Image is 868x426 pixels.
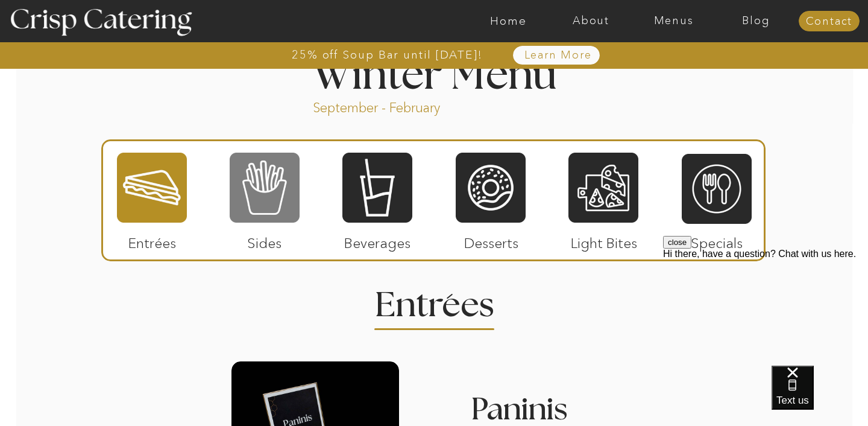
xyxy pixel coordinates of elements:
a: About [550,15,632,27]
p: Beverages [337,223,417,258]
p: Sides [224,223,304,258]
h1: Winter Menu [266,55,602,91]
a: Home [467,15,550,27]
p: Entrées [112,223,192,258]
p: Light Bites [564,223,644,258]
a: Menus [632,15,715,27]
a: Learn More [496,49,620,62]
iframe: podium webchat widget bubble [772,366,868,426]
p: Specials [676,223,756,258]
a: 25% off Soup Bar until [DATE]! [248,49,526,61]
iframe: podium webchat widget prompt [663,236,868,381]
p: September - February [313,99,479,113]
a: Contact [799,16,860,28]
a: Blog [715,15,797,27]
h2: Entrees [375,288,493,312]
p: Desserts [451,223,531,258]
